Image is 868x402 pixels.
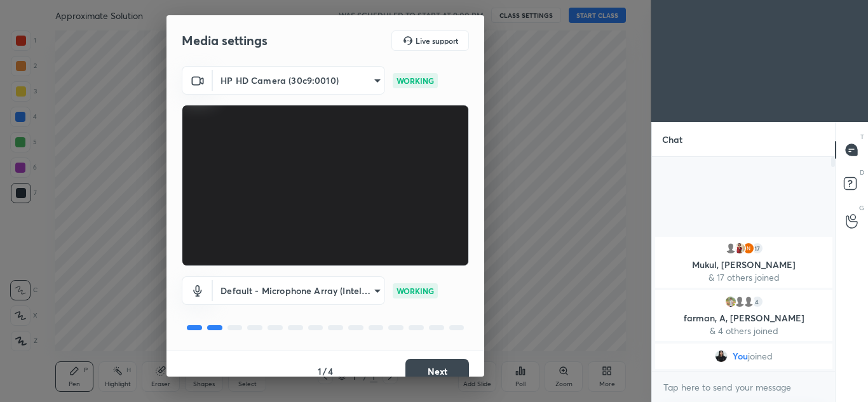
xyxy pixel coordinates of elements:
[213,66,385,95] div: HP HD Camera (30c9:0010)
[652,234,836,372] div: grid
[663,326,825,336] p: & 4 others joined
[715,350,728,363] img: d927893aa13d4806b6c3f72c76ecc280.jpg
[663,272,825,283] p: & 17 others joined
[323,365,327,378] h4: /
[318,365,322,378] h4: 1
[742,242,754,255] img: 926f64a899a9452d9b72c0f68fc39509.55306093_3
[742,295,754,308] img: default.png
[733,295,745,308] img: default.png
[860,132,864,142] p: T
[182,32,268,49] h2: Media settings
[724,295,736,308] img: 9338d30e0b7c4c899a23c2a26dfbb502.jpg
[416,37,458,44] h5: Live support
[724,242,736,255] img: default.png
[397,75,434,86] p: WORKING
[663,313,825,323] p: farman, A, [PERSON_NAME]
[733,351,748,361] span: You
[213,276,385,305] div: HP HD Camera (30c9:0010)
[405,359,469,384] button: Next
[750,242,763,255] div: 17
[652,123,693,156] p: Chat
[663,260,825,270] p: Mukul, [PERSON_NAME]
[328,365,333,378] h4: 4
[860,168,864,177] p: D
[733,242,745,255] img: 5b796ee144714fd4a2695842e158d195.jpg
[748,351,773,361] span: joined
[859,203,864,213] p: G
[397,285,434,297] p: WORKING
[750,295,763,308] div: 4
